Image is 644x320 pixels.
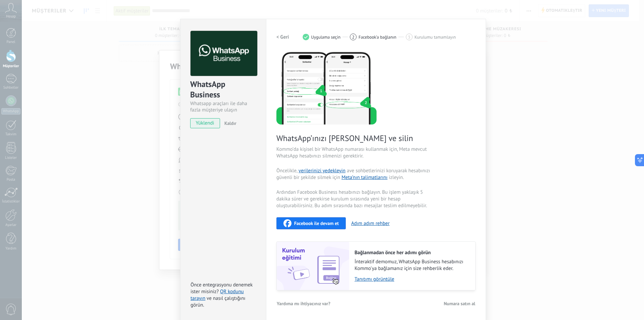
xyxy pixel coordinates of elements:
span: İnteraktif demomuz, WhatsApp Business hesabınızı Kommo'ya bağlamanız için size rehberlik eder. [355,259,469,272]
img: logo_main.png [191,31,257,76]
span: Numara satın al [444,301,475,306]
a: QR kodunu tarayın [191,288,244,302]
span: 3 [408,34,410,40]
button: Yardıma mı ihtiyacınız var? [276,299,331,309]
span: ve nasıl çalıştığını görün. [191,295,245,308]
a: Meta’nın talimatlarını [341,174,387,181]
div: WhatsApp Business [190,79,256,100]
button: Adım adım rehber [351,220,390,227]
span: Kaldır [224,120,236,126]
button: Facebook ile devam et [276,217,346,229]
span: Uygulama seçin [311,35,341,40]
span: Kommo’da kişisel bir WhatsApp numarası kullanmak için, Meta mevcut WhatsApp hesabınızı silmenizi ... [276,146,436,159]
h2: Bağlanmadan önce her adımı görün [355,249,469,256]
span: Öncelikle, ave sohbetlerinizi koruyarak hesabınızı güvenli bir şekilde silmek için izleyin. [276,168,436,181]
span: Kurulumu tamamlayın [415,35,456,40]
a: verilerinizi yedekleyin [299,168,345,174]
span: 2 [352,34,355,40]
span: Facebook’a bağlanın [359,35,396,40]
a: Tanıtımı görüntüle [355,276,469,282]
span: Ardından Facebook Business hesabınızı bağlayın. Bu işlem yaklaşık 5 dakika sürer ve gerekirse kur... [276,189,436,209]
span: WhatsApp’ınızı [PERSON_NAME] ve silin [276,133,436,143]
span: yüklendi [191,118,220,128]
button: < Geri [276,31,289,43]
div: Whatsapp araçları ile daha fazla müşteriye ulaşın [190,100,256,113]
button: Kaldır [222,118,236,128]
span: Yardıma mı ihtiyacınız var? [277,301,330,306]
button: Numara satın al [443,299,476,309]
h2: < Geri [276,34,289,40]
img: delete personal phone [276,51,377,125]
span: Önce entegrasyonu denemek ister misiniz? [191,282,253,295]
span: Facebook ile devam et [294,221,339,226]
